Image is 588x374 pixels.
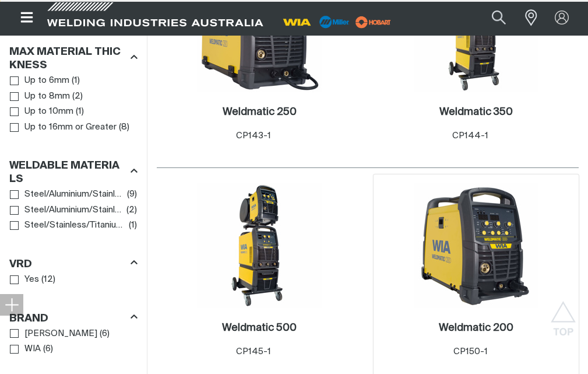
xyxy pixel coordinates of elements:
span: Up to 16mm or Greater [24,121,117,134]
span: Steel/Stainless/Titanium/Copper [24,219,126,232]
span: ( 6 ) [43,342,53,356]
img: Weldmatic 500 [197,183,322,308]
span: ( 6 ) [100,327,110,341]
span: CP145-1 [236,347,271,356]
div: Max Material Thickness [9,44,138,73]
h2: Weldmatic 250 [223,107,297,117]
span: WIA [24,342,41,356]
a: Steel/Stainless/Titanium/Copper [10,218,126,233]
a: [PERSON_NAME] [10,326,97,342]
button: Scroll to top [550,301,576,327]
img: hide socials [5,298,19,312]
h2: Weldmatic 500 [222,323,297,333]
a: Up to 6mm [10,73,69,89]
span: ( 9 ) [127,188,137,201]
ul: Max Material Thickness [10,73,137,135]
input: Product name or item number... [464,5,519,31]
img: miller [352,13,395,31]
span: ( 12 ) [41,273,55,286]
span: ( 2 ) [72,90,83,103]
a: Up to 16mm or Greater [10,120,117,135]
span: ( 1 ) [76,105,84,118]
a: Weldmatic 250 [223,106,297,119]
h3: VRD [9,258,32,271]
h3: Weldable Materials [9,159,125,186]
a: miller [352,18,395,26]
span: ( 1 ) [129,219,137,232]
a: Weldmatic 200 [439,321,513,335]
span: Yes [24,273,39,286]
div: Weldable Materials [9,158,138,187]
div: VRD [9,256,138,271]
a: Weldmatic 500 [222,321,297,335]
span: CP150-1 [453,347,488,356]
span: Steel/Aluminium/Stainless [24,188,125,201]
a: Yes [10,272,39,288]
span: ( 2 ) [126,204,137,217]
span: [PERSON_NAME] [24,327,97,341]
h3: Brand [9,312,48,326]
h2: Weldmatic 200 [439,323,513,333]
ul: VRD [10,272,137,288]
a: WIA [10,341,41,357]
span: Up to 10mm [24,105,73,118]
a: Steel/Aluminium/Stainless/Titanium/Copper [10,202,124,218]
h2: Weldmatic 350 [439,107,513,117]
img: Weldmatic 200 [414,183,538,308]
span: CP143-1 [236,131,271,140]
span: ( 1 ) [72,74,80,88]
span: Up to 8mm [24,90,70,103]
div: Brand [9,310,138,326]
span: ( 8 ) [119,121,129,134]
span: CP144-1 [452,131,488,140]
button: Search products [479,5,519,31]
span: Up to 6mm [24,74,69,88]
ul: Brand [10,326,137,357]
a: Weldmatic 350 [439,106,513,119]
a: Up to 10mm [10,104,73,120]
a: Up to 8mm [10,89,70,104]
span: Steel/Aluminium/Stainless/Titanium/Copper [24,204,124,217]
a: Steel/Aluminium/Stainless [10,187,125,202]
h3: Max Material Thickness [9,46,125,72]
ul: Weldable Materials [10,187,137,233]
